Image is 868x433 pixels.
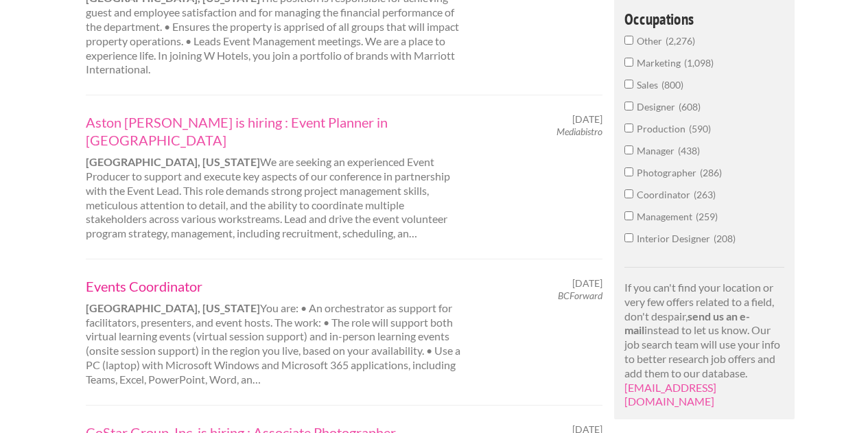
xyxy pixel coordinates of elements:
span: Photographer [637,167,700,178]
a: Events Coordinator [86,277,467,295]
span: Interior Designer [637,233,714,244]
strong: [GEOGRAPHIC_DATA], [US_STATE] [86,301,260,314]
span: 263 [694,189,716,200]
span: [DATE] [572,113,602,126]
input: Other2,276 [624,36,633,45]
span: Other [637,35,666,47]
input: Interior Designer208 [624,233,633,242]
span: 208 [714,233,736,244]
span: Coordinator [637,189,694,200]
input: Photographer286 [624,167,633,176]
span: 1,098 [684,57,714,69]
input: Coordinator263 [624,189,633,198]
h4: Occupations [624,11,784,27]
div: You are: • An orchestrator as support for facilitators, presenters, and event hosts. The work: • ... [74,277,480,387]
strong: [GEOGRAPHIC_DATA], [US_STATE] [86,155,260,168]
span: 590 [689,123,711,134]
input: Production590 [624,124,633,132]
span: Manager [637,145,678,156]
span: Management [637,211,696,222]
input: Marketing1,098 [624,58,633,67]
input: Designer608 [624,102,633,110]
span: Production [637,123,689,134]
span: 608 [679,101,701,113]
span: 286 [700,167,722,178]
span: 438 [678,145,700,156]
strong: send us an e-mail [624,309,750,337]
span: 259 [696,211,718,222]
span: [DATE] [572,277,602,290]
a: [EMAIL_ADDRESS][DOMAIN_NAME] [624,381,716,408]
input: Sales800 [624,80,633,89]
a: Aston [PERSON_NAME] is hiring : Event Planner in [GEOGRAPHIC_DATA] [86,113,467,149]
span: 800 [661,79,683,91]
span: Sales [637,79,661,91]
input: Manager438 [624,145,633,154]
p: If you can't find your location or very few offers related to a field, don't despair, instead to ... [624,281,784,409]
span: Designer [637,101,679,113]
em: Mediabistro [556,126,602,137]
em: BCForward [558,290,602,301]
input: Management259 [624,211,633,220]
div: We are seeking an experienced Event Producer to support and execute key aspects of our conference... [74,113,480,241]
span: 2,276 [666,35,695,47]
span: Marketing [637,57,684,69]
